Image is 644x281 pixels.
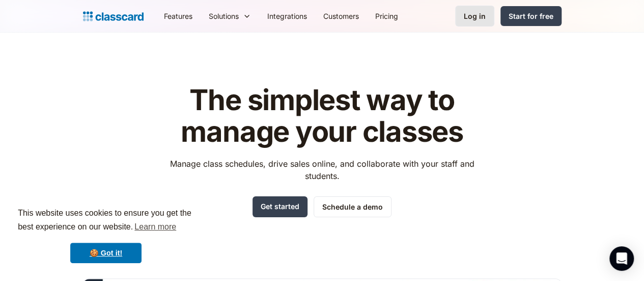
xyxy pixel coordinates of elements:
a: Features [156,5,201,28]
div: Solutions [201,5,259,28]
div: Open Intercom Messenger [609,246,634,271]
a: dismiss cookie message [70,243,142,263]
a: Get started [253,196,307,217]
a: Integrations [259,5,315,28]
a: Log in [455,6,494,27]
div: Log in [464,11,486,21]
a: home [83,9,144,23]
p: Manage class schedules, drive sales online, and collaborate with your staff and students. [160,158,484,182]
div: Solutions [209,11,239,21]
a: Customers [315,5,367,28]
a: Pricing [367,5,406,28]
h1: The simplest way to manage your classes [160,85,484,147]
span: This website uses cookies to ensure you get the best experience on our website. [18,207,194,235]
div: Start for free [509,11,553,21]
a: learn more about cookies [133,219,178,235]
a: Schedule a demo [314,196,391,217]
div: cookieconsent [8,197,204,273]
a: Start for free [500,6,562,26]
